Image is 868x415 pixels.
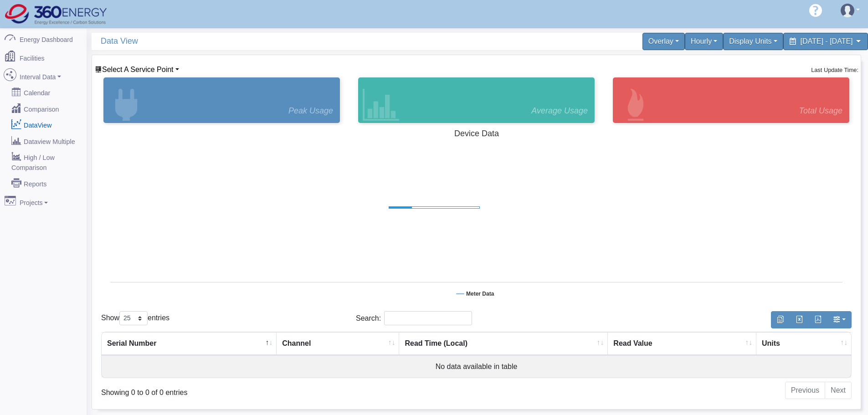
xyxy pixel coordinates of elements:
div: Overlay [642,33,685,50]
th: Channel : activate to sort column ascending [277,332,399,355]
button: Export to Excel [790,311,809,328]
div: Showing 0 to 0 of 0 entries [101,381,406,398]
th: Read Time (Local) : activate to sort column ascending [399,332,608,355]
small: Last Update Time: [811,67,858,73]
select: Showentries [119,311,148,325]
span: [DATE] - [DATE] [801,37,853,45]
button: Copy to clipboard [771,311,790,328]
a: Select A Service Point [95,66,179,73]
span: Average Usage [531,105,588,117]
td: No data available in table [102,355,851,378]
input: Search: [384,311,472,325]
tspan: Meter Data [466,291,494,297]
label: Show entries [101,311,169,325]
th: Serial Number : activate to sort column descending [102,332,277,355]
th: Units : activate to sort column ascending [756,332,851,355]
label: Search: [356,311,472,325]
span: Total Usage [799,105,842,117]
div: Hourly [685,33,723,50]
button: Generate PDF [808,311,827,328]
tspan: Device Data [454,129,499,138]
div: Display Units [723,33,783,50]
span: Data View [101,33,481,50]
button: Show/Hide Columns [827,311,852,328]
img: user-3.svg [841,4,854,17]
th: Read Value : activate to sort column ascending [608,332,756,355]
span: Peak Usage [288,105,333,117]
span: Device List [102,66,174,73]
